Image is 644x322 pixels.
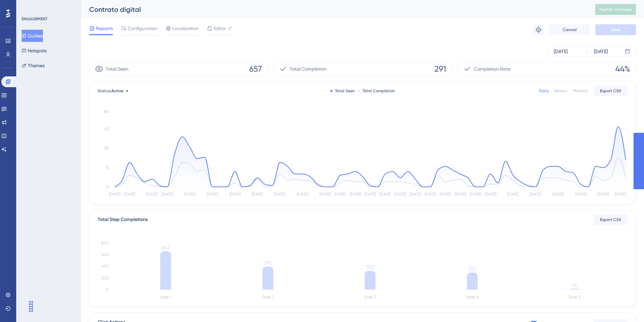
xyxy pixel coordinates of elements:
[549,24,590,35] button: Cancel
[128,24,158,32] span: Configuration
[106,184,109,189] tspan: 0
[89,5,578,14] div: Contrato digital
[106,65,128,73] span: Total Seen
[160,295,171,299] tspan: Step 1
[207,192,218,197] tspan: [DATE]
[104,109,109,114] tspan: 60
[594,47,608,55] div: [DATE]
[615,192,626,197] tspan: [DATE]
[364,192,376,197] tspan: [DATE]
[594,85,627,96] button: Export CSV
[597,192,609,197] tspan: [DATE]
[470,192,481,197] tspan: [DATE]
[466,295,479,299] tspan: Step 4
[106,287,109,292] tspan: 0
[26,296,37,317] div: Drag
[474,65,510,73] span: Completion Rate
[600,217,621,222] span: Export CSV
[539,88,549,94] div: Daily
[572,282,577,289] tspan: 14
[615,64,630,74] span: 44%
[101,264,109,269] tspan: 400
[22,59,45,72] button: Themes
[22,16,47,22] div: ENGAGEMENT
[563,27,577,32] span: Cancel
[290,65,327,73] span: Total Completion
[554,47,568,55] div: [DATE]
[172,24,199,32] span: Localization
[101,276,109,280] tspan: 200
[552,192,564,197] tspan: [DATE]
[274,192,286,197] tspan: [DATE]
[214,24,226,32] span: Editor
[507,192,519,197] tspan: [DATE]
[22,45,47,57] button: Hotspots
[409,192,421,197] tspan: [DATE]
[350,192,361,197] tspan: [DATE]
[184,192,195,197] tspan: [DATE]
[249,64,262,74] span: 657
[98,88,123,94] span: Status:
[229,192,241,197] tspan: [DATE]
[599,7,632,12] span: Publish Changes
[358,88,395,94] div: Total Completion
[395,192,406,197] tspan: [DATE]
[101,241,109,245] tspan: 800
[101,252,109,257] tspan: 600
[425,192,436,197] tspan: [DATE]
[330,88,355,94] div: Total Seen
[485,192,496,197] tspan: [DATE]
[595,4,636,15] button: Publish Changes
[364,295,376,299] tspan: Step 3
[162,245,170,251] tspan: 657
[104,146,109,151] tspan: 30
[554,88,568,94] div: Weekly
[96,24,113,32] span: Reports
[600,88,621,94] span: Export CSV
[111,89,123,93] span: Active
[575,192,587,197] tspan: [DATE]
[434,64,446,74] span: 291
[124,192,135,197] tspan: [DATE]
[319,192,331,197] tspan: [DATE]
[162,192,173,197] tspan: [DATE]
[595,24,636,35] button: Save
[573,88,588,94] div: Monthly
[468,266,476,272] tspan: 292
[530,192,541,197] tspan: [DATE]
[611,27,620,32] span: Save
[262,295,274,299] tspan: Step 2
[104,127,109,131] tspan: 45
[297,192,308,197] tspan: [DATE]
[252,192,263,197] tspan: [DATE]
[455,192,466,197] tspan: [DATE]
[264,260,272,266] tspan: 395
[594,214,627,225] button: Export CSV
[569,295,581,299] tspan: Step 5
[616,295,636,316] iframe: UserGuiding AI Assistant Launcher
[334,192,346,197] tspan: [DATE]
[98,216,148,224] div: Total Step Completions
[22,30,43,42] button: Guides
[146,192,158,197] tspan: [DATE]
[366,264,374,270] tspan: 322
[109,192,120,197] tspan: [DATE]
[379,192,391,197] tspan: [DATE]
[105,165,109,170] tspan: 15
[439,192,451,197] tspan: [DATE]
